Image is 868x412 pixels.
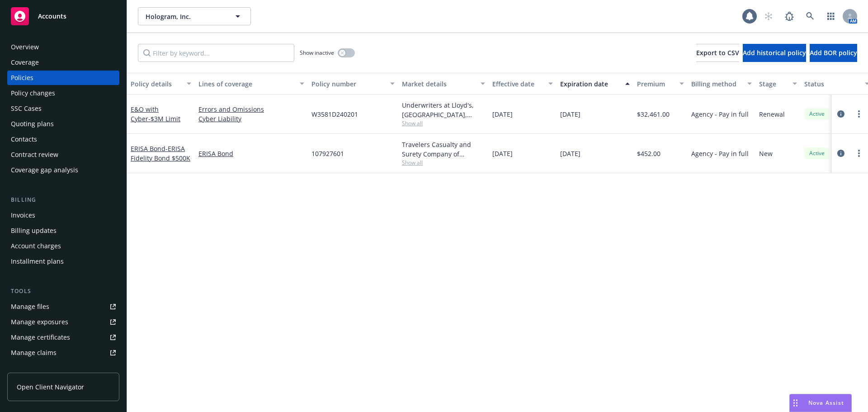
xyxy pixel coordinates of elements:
[11,346,57,360] div: Manage claims
[38,13,66,20] span: Accounts
[11,40,39,54] div: Overview
[127,73,195,95] button: Policy details
[759,7,778,25] a: Start snowing
[311,109,358,119] span: W3581D240201
[11,163,78,177] div: Coverage gap analysis
[801,7,819,25] a: Search
[822,7,840,25] a: Switch app
[7,163,119,177] a: Coverage gap analysis
[311,149,344,158] span: 107927601
[780,7,798,25] a: Report a Bug
[492,109,513,119] span: [DATE]
[492,79,543,89] div: Effective date
[7,330,119,345] a: Manage certificates
[11,208,35,223] div: Invoices
[759,109,785,119] span: Renewal
[300,49,334,57] span: Show inactive
[11,55,39,70] div: Coverage
[198,149,304,158] a: ERISA Bond
[11,315,68,329] div: Manage exposures
[11,361,53,375] div: Manage BORs
[146,12,224,21] span: Hologram, Inc.
[7,299,119,314] a: Manage files
[7,40,119,54] a: Overview
[7,101,119,116] a: SSC Cases
[402,159,485,166] span: Show all
[835,148,846,159] a: circleInformation
[402,119,485,127] span: Show all
[557,73,633,95] button: Expiration date
[11,71,33,85] div: Policies
[790,394,801,412] div: Drag to move
[148,114,180,123] span: - $3M Limit
[691,109,749,119] span: Agency - Pay in full
[402,79,475,89] div: Market details
[131,144,190,162] a: ERISA Bond
[7,223,119,238] a: Billing updates
[7,346,119,360] a: Manage claims
[835,109,846,119] a: circleInformation
[696,44,739,62] button: Export to CSV
[743,48,806,57] span: Add historical policy
[11,239,61,253] div: Account charges
[308,73,398,95] button: Policy number
[195,73,308,95] button: Lines of coverage
[7,71,119,85] a: Policies
[11,86,55,100] div: Policy changes
[17,382,84,392] span: Open Client Navigator
[11,330,70,345] div: Manage certificates
[743,44,806,62] button: Add historical policy
[489,73,557,95] button: Effective date
[808,149,826,157] span: Active
[7,287,119,296] div: Tools
[691,79,742,89] div: Billing method
[11,254,64,269] div: Installment plans
[198,104,304,114] a: Errors and Omissions
[11,117,54,131] div: Quoting plans
[398,73,489,95] button: Market details
[7,361,119,375] a: Manage BORs
[633,73,688,95] button: Premium
[492,149,513,158] span: [DATE]
[804,79,859,89] div: Status
[637,149,660,158] span: $452.00
[759,79,787,89] div: Stage
[560,109,580,119] span: [DATE]
[11,132,37,147] div: Contacts
[637,79,674,89] div: Premium
[810,44,857,62] button: Add BOR policy
[637,109,670,119] span: $32,461.00
[131,79,181,89] div: Policy details
[7,132,119,147] a: Contacts
[691,149,749,158] span: Agency - Pay in full
[7,239,119,253] a: Account charges
[808,110,826,118] span: Active
[7,315,119,329] a: Manage exposures
[402,140,485,159] div: Travelers Casualty and Surety Company of America, Travelers Insurance
[11,101,42,116] div: SSC Cases
[560,79,620,89] div: Expiration date
[7,55,119,70] a: Coverage
[311,79,385,89] div: Policy number
[198,114,304,123] a: Cyber Liability
[789,394,852,412] button: Nova Assist
[688,73,755,95] button: Billing method
[138,7,251,25] button: Hologram, Inc.
[810,48,857,57] span: Add BOR policy
[696,48,739,57] span: Export to CSV
[7,117,119,131] a: Quoting plans
[138,44,294,62] input: Filter by keyword...
[198,79,294,89] div: Lines of coverage
[560,149,580,158] span: [DATE]
[7,208,119,223] a: Invoices
[7,254,119,269] a: Installment plans
[11,299,49,314] div: Manage files
[7,86,119,100] a: Policy changes
[131,105,180,123] a: E&O with Cyber
[854,109,864,119] a: more
[755,73,801,95] button: Stage
[402,100,485,119] div: Underwriters at Lloyd's, [GEOGRAPHIC_DATA], [PERSON_NAME] of London, CRC Group
[854,148,864,159] a: more
[11,223,57,238] div: Billing updates
[7,147,119,162] a: Contract review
